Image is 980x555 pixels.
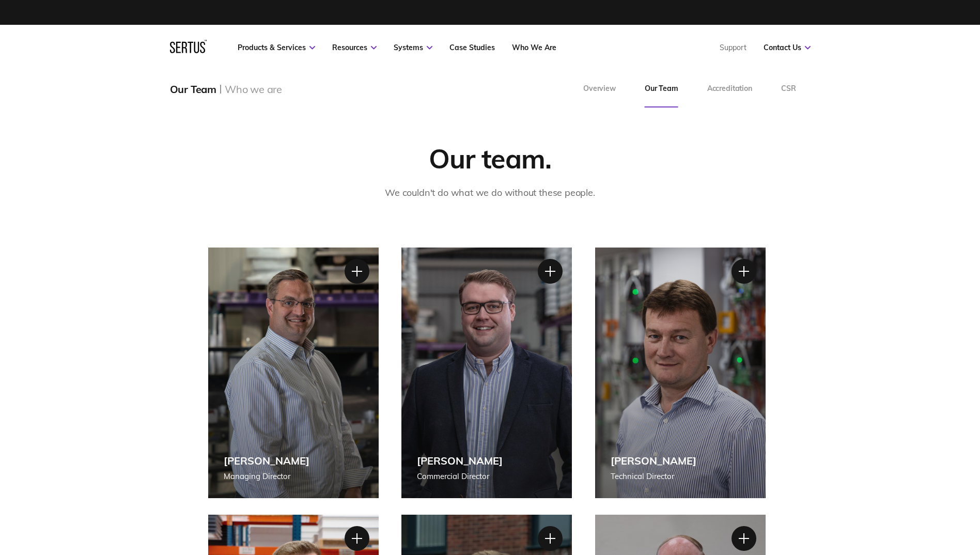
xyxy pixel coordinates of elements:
a: CSR [767,70,811,107]
a: Support [720,43,746,52]
a: Products & Services [238,43,315,52]
div: Who we are [225,83,282,96]
a: Systems [394,43,432,52]
div: [PERSON_NAME] [417,454,503,467]
div: [PERSON_NAME] [224,454,309,467]
div: Our Team [170,83,216,96]
div: Technical Director [611,470,696,483]
a: Accreditation [693,70,767,107]
div: [PERSON_NAME] [611,454,696,467]
div: Our team. [429,142,552,175]
a: Contact Us [764,43,811,52]
a: Case Studies [449,43,495,52]
iframe: Chat Widget [794,435,980,555]
div: Commercial Director [417,470,503,483]
a: Resources [332,43,377,52]
div: Managing Director [224,470,309,483]
a: Overview [569,70,630,107]
a: Who We Are [512,43,556,52]
p: We couldn't do what we do without these people. [385,186,595,201]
